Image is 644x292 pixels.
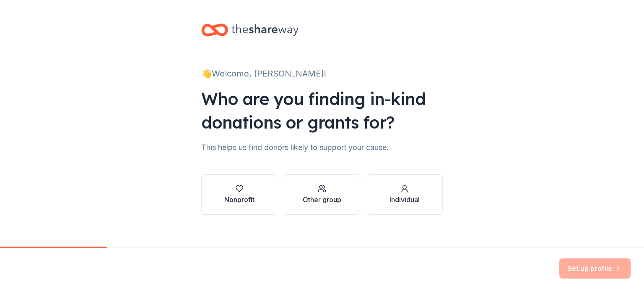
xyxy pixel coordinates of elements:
div: Individual [390,195,420,205]
button: Other group [284,174,360,215]
div: This helps us find donors likely to support your cause. [201,141,443,154]
button: Nonprofit [201,174,277,215]
div: Who are you finding in-kind donations or grants for? [201,87,443,134]
div: 👋 Welcome, [PERSON_NAME]! [201,67,443,80]
button: Individual [367,174,443,215]
div: Other group [303,195,341,205]
div: Nonprofit [224,195,254,205]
